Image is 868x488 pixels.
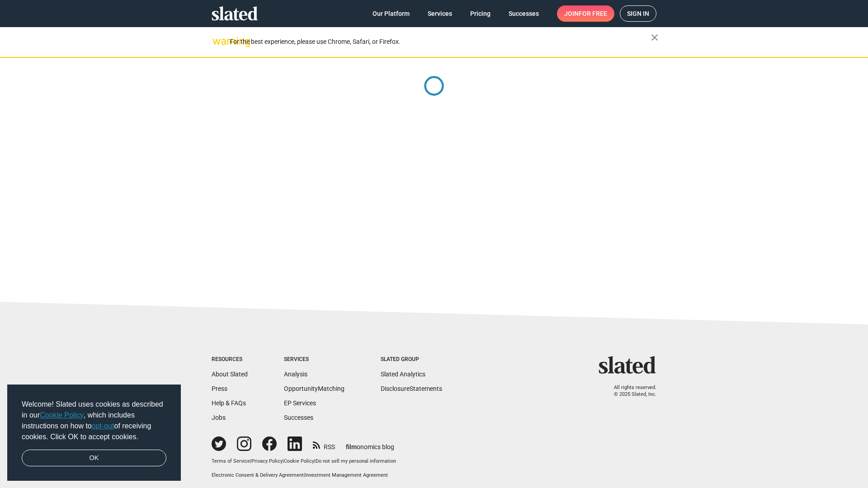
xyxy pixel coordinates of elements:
[212,36,223,47] mat-icon: warning
[304,472,305,478] span: |
[212,399,246,407] a: Help & FAQs
[212,414,226,421] a: Jobs
[313,437,335,451] a: RSS
[22,399,166,442] span: Welcome! Slated uses cookies as described in our , which includes instructions on how to of recei...
[7,385,181,481] div: cookieconsent
[579,5,607,22] span: for free
[92,422,114,430] a: opt-out
[365,5,417,22] a: Our Platform
[284,414,313,421] a: Successes
[230,36,651,48] div: For the best experience, please use Chrome, Safari, or Firefox.
[316,458,396,465] button: Do not sell my personal information
[305,472,388,478] a: Investment Management Agreement
[509,5,539,22] span: Successes
[212,472,304,478] a: Electronic Consent & Delivery Agreement
[420,5,459,22] a: Services
[284,371,307,378] a: Analysis
[381,356,442,363] div: Slated Group
[627,6,649,21] span: Sign in
[381,371,425,378] a: Slated Analytics
[284,385,344,392] a: OpportunityMatching
[212,385,227,392] a: Press
[212,371,248,378] a: About Slated
[604,385,656,398] p: All rights reserved. © 2025 Slated, Inc.
[346,443,357,450] span: film
[620,5,656,22] a: Sign in
[381,385,442,392] a: DisclosureStatements
[314,458,316,464] span: |
[557,5,614,22] a: Joinfor free
[284,399,316,407] a: EP Services
[40,411,84,419] a: Cookie Policy
[22,450,166,467] a: dismiss cookie message
[250,458,251,464] span: |
[649,32,660,43] mat-icon: close
[470,5,491,22] span: Pricing
[564,5,607,22] span: Join
[283,458,284,464] span: |
[463,5,498,22] a: Pricing
[212,458,250,464] a: Terms of Service
[212,356,248,363] div: Resources
[284,356,344,363] div: Services
[284,458,314,464] a: Cookie Policy
[251,458,283,464] a: Privacy Policy
[501,5,546,22] a: Successes
[346,436,394,451] a: filmonomics blog
[373,5,410,22] span: Our Platform
[428,5,452,22] span: Services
